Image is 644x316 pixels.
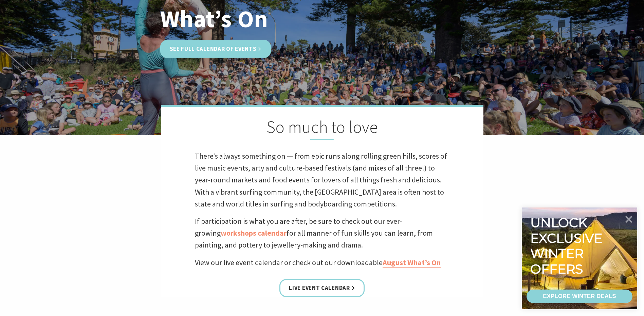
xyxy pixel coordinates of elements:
[543,290,616,303] div: EXPLORE WINTER DEALS
[195,150,449,210] p: There’s always something on — from epic runs along rolling green hills, scores of live music even...
[195,257,449,269] p: View our live event calendar or check out our downloadable
[195,117,449,140] h2: So much to love
[383,258,441,268] a: August What’s On
[279,279,364,297] a: Live Event Calendar
[530,215,605,277] div: Unlock exclusive winter offers
[221,228,287,238] a: workshops calendar
[195,215,449,251] p: If participation is what you are after, be sure to check out our ever-growing for all manner of f...
[160,6,352,32] h1: What’s On
[160,40,271,58] a: See Full Calendar of Events
[527,290,632,303] a: EXPLORE WINTER DEALS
